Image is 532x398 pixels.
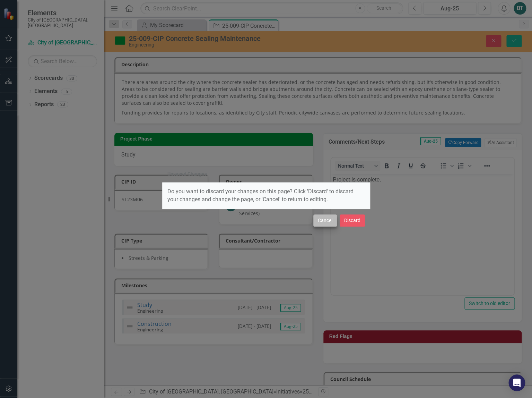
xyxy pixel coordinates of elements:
[2,2,182,10] p: Project is complete.
[313,214,337,227] button: Cancel
[508,374,525,391] div: Open Intercom Messenger
[340,214,365,227] button: Discard
[162,183,370,209] div: Do you want to discard your changes on this page? Click 'Discard' to discard your changes and cha...
[167,171,207,177] div: Unsaved Changes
